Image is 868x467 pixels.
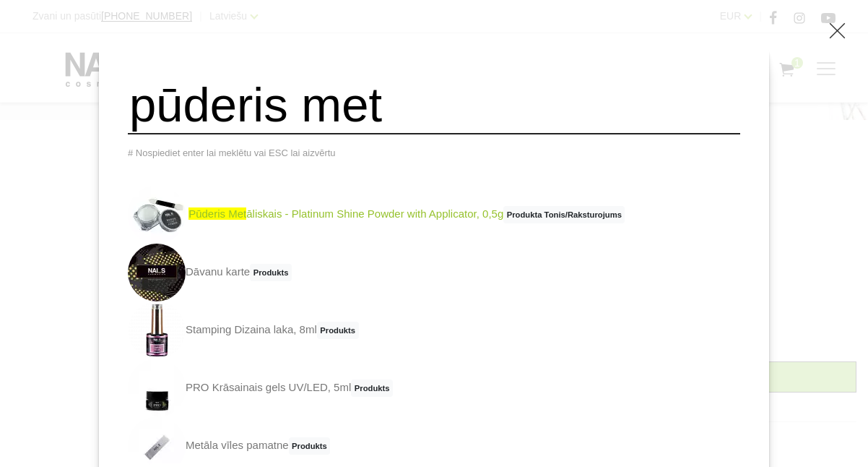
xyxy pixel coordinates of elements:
a: Dāvanu karteProdukts [128,244,292,301]
span: Produkts [351,380,393,397]
span: Produkts [317,322,359,339]
a: pūderis metāliskais - Platinum Shine Powder with Applicator, 0,5gProdukta Tonis/Raksturojums [128,186,625,244]
img: Augstas kvalitātes, metāliskā spoguļefekta dizaina pūderis lieliskam spīdumam. Šobrīd aktuāls spi... [128,186,186,244]
span: Produkts [289,437,331,455]
span: Produkta Tonis/Raksturojums [503,206,625,223]
span: Produkts [250,264,292,281]
a: PRO Krāsainais gels UV/LED, 5mlProdukts [128,359,393,417]
input: Meklēt produktus ... [128,76,740,134]
a: Stamping Dizaina laka, 8mlProdukts [128,301,359,359]
span: # Nospiediet enter lai meklētu vai ESC lai aizvērtu [128,147,336,158]
span: pūderis met [188,207,246,220]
